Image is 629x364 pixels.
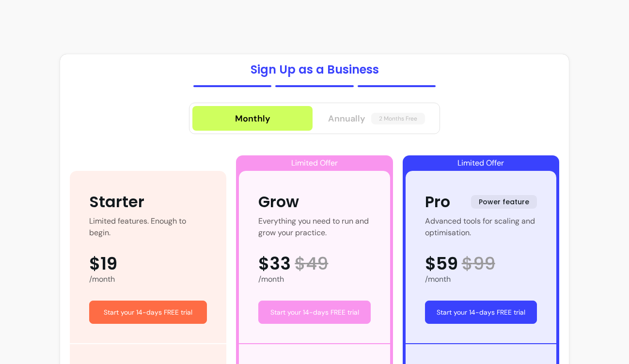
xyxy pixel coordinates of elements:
h1: Sign Up as a Business [251,62,379,77]
div: /month [89,273,207,285]
div: /month [425,273,537,285]
div: Advanced tools for scaling and optimisation. [425,215,537,239]
span: $59 [425,254,458,273]
span: Power feature [471,195,537,209]
div: Limited Offer [406,155,556,171]
div: Monthly [235,112,270,125]
span: 2 Months Free [371,113,425,124]
div: Grow [258,190,299,213]
div: Everything you need to run and grow your practice. [258,215,370,239]
div: Limited Offer [239,155,390,171]
a: Start your 14-days FREE trial [258,301,370,324]
div: Pro [425,190,450,213]
span: $33 [258,254,291,273]
span: $19 [89,254,117,273]
a: Start your 14-days FREE trial [425,301,537,324]
span: $ 99 [462,254,495,273]
div: Starter [89,190,144,213]
span: Annually [328,112,365,125]
a: Start your 14-days FREE trial [89,301,207,324]
div: Limited features. Enough to begin. [89,215,207,239]
div: /month [258,273,370,285]
span: $ 49 [295,254,328,273]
